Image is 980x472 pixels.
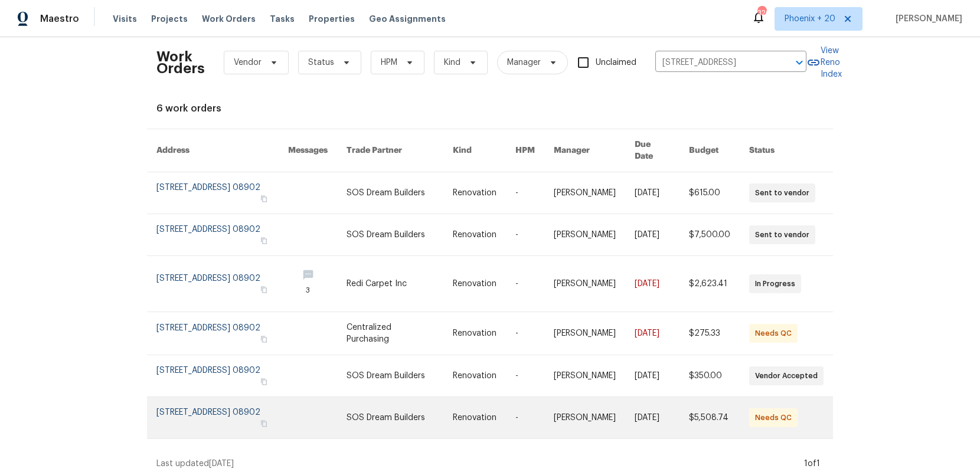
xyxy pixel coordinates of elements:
[270,15,295,23] span: Tasks
[209,460,234,468] span: [DATE]
[337,172,443,214] td: SOS Dream Builders
[443,397,506,439] td: Renovation
[259,376,269,387] button: Copy Address
[544,256,625,312] td: [PERSON_NAME]
[337,129,443,172] th: Trade Partner
[506,312,544,355] td: -
[544,312,625,355] td: [PERSON_NAME]
[234,57,262,68] span: Vendor
[156,103,824,114] div: 6 work orders
[506,355,544,397] td: -
[443,172,506,214] td: Renovation
[151,13,188,25] span: Projects
[544,214,625,256] td: [PERSON_NAME]
[279,129,337,172] th: Messages
[337,256,443,312] td: Redi Carpet Inc
[337,214,443,256] td: SOS Dream Builders
[259,235,269,246] button: Copy Address
[544,172,625,214] td: [PERSON_NAME]
[444,57,460,68] span: Kind
[156,458,801,470] div: Last updated
[506,172,544,214] td: -
[381,57,397,68] span: HPM
[655,54,773,72] input: Enter in an address
[40,13,79,25] span: Maestro
[308,57,334,68] span: Status
[337,312,443,355] td: Centralized Purchasing
[259,334,269,345] button: Copy Address
[804,458,820,470] div: 1 of 1
[443,256,506,312] td: Renovation
[443,214,506,256] td: Renovation
[443,312,506,355] td: Renovation
[544,355,625,397] td: [PERSON_NAME]
[337,355,443,397] td: SOS Dream Builders
[506,214,544,256] td: -
[507,57,541,68] span: Manager
[259,284,269,295] button: Copy Address
[259,194,269,204] button: Copy Address
[544,129,625,172] th: Manager
[791,54,808,71] button: Open
[113,13,137,25] span: Visits
[596,57,636,69] span: Unclaimed
[337,397,443,439] td: SOS Dream Builders
[443,129,506,172] th: Kind
[259,418,269,429] button: Copy Address
[544,397,625,439] td: [PERSON_NAME]
[202,13,256,25] span: Work Orders
[680,129,740,172] th: Budget
[147,129,279,172] th: Address
[369,13,446,25] span: Geo Assignments
[785,13,835,25] span: Phoenix + 20
[443,355,506,397] td: Renovation
[757,7,766,19] div: 320
[506,397,544,439] td: -
[740,129,833,172] th: Status
[506,129,544,172] th: HPM
[625,129,680,172] th: Due Date
[156,51,205,74] h2: Work Orders
[806,45,842,80] a: View Reno Index
[891,13,962,25] span: [PERSON_NAME]
[309,13,355,25] span: Properties
[506,256,544,312] td: -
